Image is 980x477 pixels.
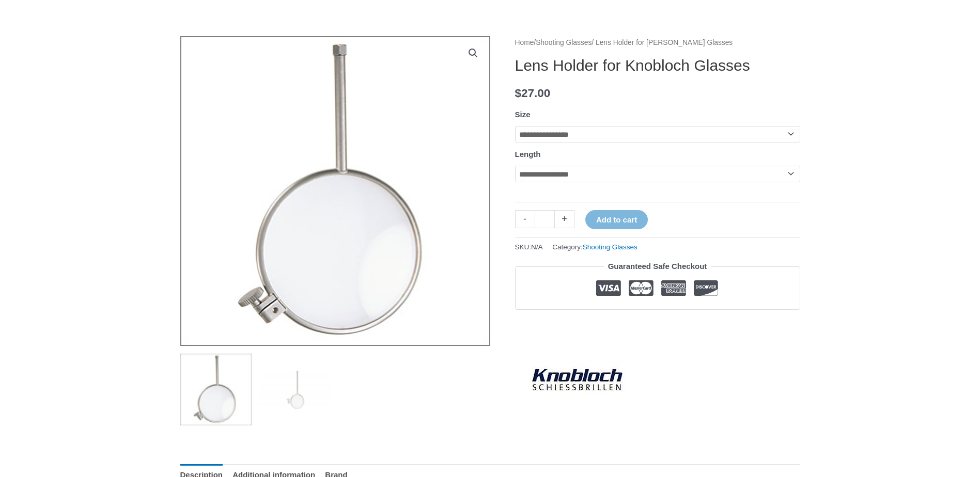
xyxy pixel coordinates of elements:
[555,210,574,228] a: +
[536,39,592,46] a: Shooting Glasses
[180,36,490,346] img: Lens Holder for Knobloch Glasses
[531,243,543,251] span: N/A
[515,241,543,253] span: SKU:
[464,44,483,62] a: View full-screen image gallery
[515,150,541,158] label: Length
[515,110,531,119] label: Size
[515,56,800,75] h1: Lens Holder for Knobloch Glasses
[583,243,637,251] a: Shooting Glasses
[515,87,551,100] bdi: 27.00
[585,210,648,229] button: Add to cart
[515,210,535,228] a: -
[515,36,800,50] nav: Breadcrumb
[515,39,534,46] a: Home
[515,87,522,100] span: $
[259,354,331,425] img: Lens Holder for Knobloch Glasses - Image 2
[515,317,800,330] iframe: Customer reviews powered by Trustpilot
[515,338,639,420] a: Knobloch
[180,354,252,425] img: Lens Holder for Knobloch Glasses
[604,259,711,274] legend: Guaranteed Safe Checkout
[552,241,637,253] span: Category:
[535,210,555,228] input: Product quantity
